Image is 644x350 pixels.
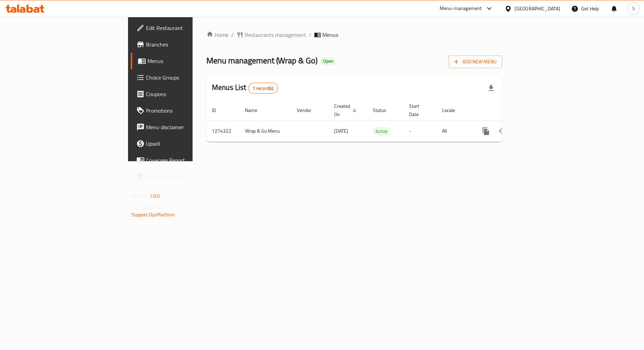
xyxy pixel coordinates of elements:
[206,31,502,39] nav: breadcrumb
[147,57,230,65] span: Menus
[440,4,482,13] div: Menu-management
[373,127,390,135] span: Active
[131,53,236,69] a: Menus
[131,102,236,119] a: Promotions
[131,168,236,185] a: Grocery Checklist
[146,123,230,131] span: Menu disclaimer
[131,152,236,168] a: Coverage Report
[297,106,320,114] span: Vendor
[403,121,437,142] td: -
[309,31,311,39] li: /
[131,69,236,86] a: Choice Groups
[322,31,338,39] span: Menus
[149,192,160,200] span: 1.0.0
[494,123,511,140] button: Change Status
[248,83,278,94] div: Total records count
[206,100,549,142] table: enhanced table
[472,100,549,121] th: Actions
[373,106,395,114] span: Status
[212,82,278,94] h2: Menus List
[409,102,428,119] span: Start Date
[146,73,230,82] span: Choice Groups
[146,140,230,148] span: Upsell
[131,86,236,102] a: Coupons
[449,55,502,68] button: Add New Menu
[131,192,148,200] span: Version:
[320,57,336,65] div: Open
[437,121,472,142] td: All
[131,203,163,212] span: Get support on:
[131,36,236,53] a: Branches
[442,106,464,114] span: Locale
[146,24,230,32] span: Edit Restaurant
[248,85,278,92] span: 1 record(s)
[146,40,230,49] span: Branches
[240,121,291,142] td: Wrap & Go Menu
[632,5,635,12] span: S
[146,156,230,164] span: Coverage Report
[245,106,266,114] span: Name
[483,80,499,96] div: Export file
[454,58,497,66] span: Add New Menu
[131,135,236,152] a: Upsell
[515,5,560,12] div: [GEOGRAPHIC_DATA]
[236,31,306,39] a: Restaurants management
[212,106,225,114] span: ID
[245,31,306,39] span: Restaurants management
[478,123,494,140] button: more
[334,126,348,135] span: [DATE]
[131,20,236,36] a: Edit Restaurant
[334,102,359,119] span: Created On
[131,210,175,219] a: Support.OpsPlatform
[206,53,318,68] span: Menu management ( Wrap & Go )
[131,119,236,135] a: Menu disclaimer
[320,58,336,64] span: Open
[146,90,230,98] span: Coupons
[146,106,230,115] span: Promotions
[146,173,230,181] span: Grocery Checklist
